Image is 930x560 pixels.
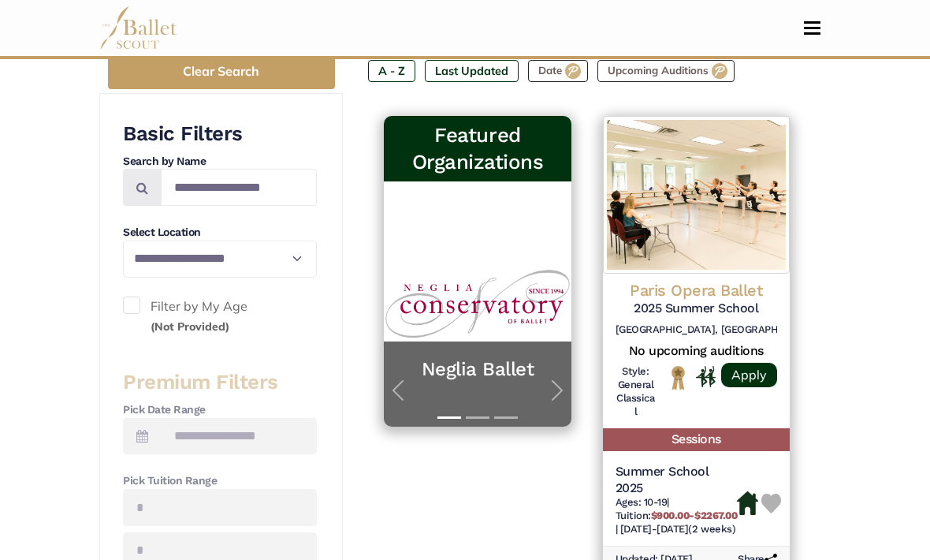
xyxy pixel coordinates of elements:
[721,363,777,387] a: Apply
[400,198,555,411] a: Neglia BalletYEAR-ROUND APPLICATIONS OPEN Discover the difference of year-round training at [PERS...
[466,409,489,427] button: Slide 2
[737,491,758,515] img: Housing Available
[123,402,317,418] h4: Pick Date Range
[123,121,317,147] h3: Basic Filters
[616,280,777,301] h4: Paris Opera Ballet
[597,60,735,82] label: Upcoming Auditions
[151,319,229,334] small: (Not Provided)
[400,198,555,222] h5: Neglia Ballet
[651,510,737,521] b: $900.00-$2267.00
[761,494,781,513] img: Heart
[400,357,555,382] a: Neglia Ballet
[437,409,461,427] button: Slide 1
[494,409,518,427] button: Slide 3
[123,154,317,170] h4: Search by Name
[123,297,317,337] label: Filter by My Age
[123,369,317,396] h3: Premium Filters
[528,60,588,82] label: Date
[616,365,656,419] h6: Style: General Classical
[794,21,831,35] button: Toggle navigation
[616,323,777,337] h6: [GEOGRAPHIC_DATA], [GEOGRAPHIC_DATA]
[620,523,735,535] span: [DATE]-[DATE] (2 weeks)
[616,301,777,317] h5: 2025 Summer School
[603,428,790,451] h5: Sessions
[161,169,317,206] input: Search by names...
[603,116,790,274] img: Logo
[616,510,738,521] span: Tuition:
[616,496,738,536] h6: | |
[616,343,777,360] h5: No upcoming auditions
[696,366,716,386] img: In Person
[123,473,317,489] h4: Pick Tuition Range
[396,122,558,175] h3: Featured Organizations
[425,60,519,82] label: Last Updated
[668,365,688,390] img: National
[616,464,738,497] h5: Summer School 2025
[368,60,415,82] label: A - Z
[616,496,668,508] span: Ages: 10-19
[108,54,335,89] button: Clear Search
[123,225,317,241] h4: Select Location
